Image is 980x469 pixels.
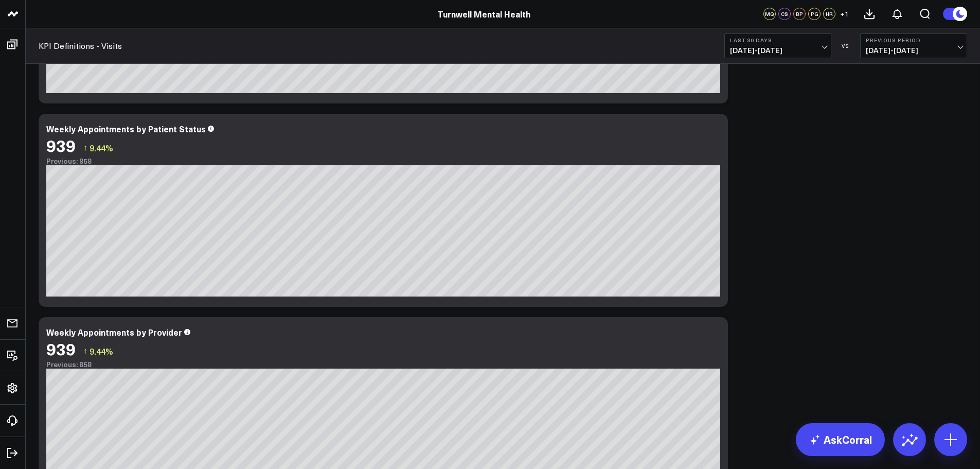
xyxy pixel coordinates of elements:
[46,136,76,154] div: 939
[866,37,961,43] b: Previous Period
[730,46,826,55] span: [DATE] - [DATE]
[778,8,791,20] div: CS
[796,423,885,456] a: AskCorral
[83,141,87,154] span: ↑
[836,43,855,49] div: VS
[730,37,826,43] b: Last 30 Days
[763,8,776,20] div: MQ
[838,8,850,20] button: +1
[860,33,967,58] button: Previous Period[DATE]-[DATE]
[437,8,530,20] a: Turnwell Mental Health
[808,8,821,20] div: PG
[46,360,720,369] div: Previous: 858
[823,8,835,20] div: HR
[90,345,113,357] span: 9.44%
[866,46,961,55] span: [DATE] - [DATE]
[46,326,182,338] div: Weekly Appointments by Provider
[793,8,806,20] div: BP
[83,344,87,358] span: ↑
[46,339,76,358] div: 939
[39,40,122,51] a: KPI Definitions - Visits
[46,157,720,165] div: Previous: 858
[46,123,206,134] div: Weekly Appointments by Patient Status
[724,33,831,58] button: Last 30 Days[DATE]-[DATE]
[90,142,113,153] span: 9.44%
[840,10,849,18] span: + 1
